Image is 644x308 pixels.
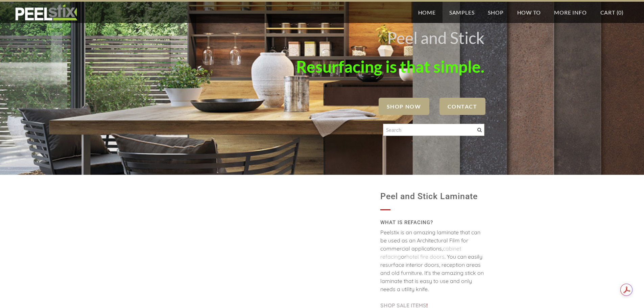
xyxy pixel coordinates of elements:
font: Peel and Stick ​ [387,28,484,47]
a: More Info [547,2,593,23]
span: Search [477,128,482,132]
a: Home [411,2,443,23]
a: Contact [439,98,485,115]
a: Shop [481,2,510,23]
a: cabinet refacing [380,245,461,260]
img: REFACE SUPPLIES [14,4,79,21]
h2: WHAT IS REFACING? [380,217,484,228]
font: Resurfacing is that simple. [296,57,484,76]
input: Search [383,124,484,136]
a: Cart (0) [594,2,630,23]
span: 0 [618,9,622,16]
a: How To [510,2,548,23]
a: hotel fire doors [406,253,445,260]
a: Samples [443,2,481,23]
a: SHOP NOW [379,98,429,115]
h1: Peel and Stick Laminate [380,188,484,205]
